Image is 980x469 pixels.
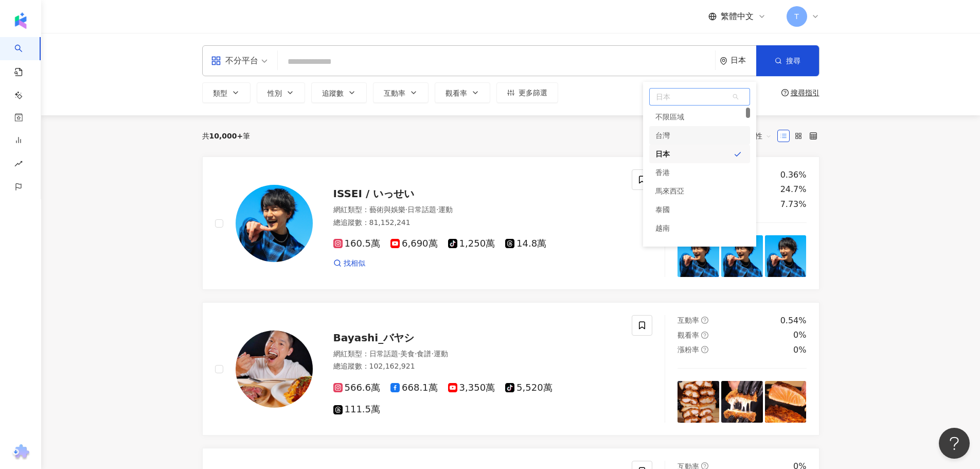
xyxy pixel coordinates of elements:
img: post-image [721,235,763,277]
iframe: Help Scout Beacon - Open [939,428,970,459]
span: 6,690萬 [390,238,438,249]
div: 越南 [655,219,670,237]
div: 日本 [730,56,756,65]
a: KOL AvatarBayashi_バヤシ網紅類型：日常話題·美食·食譜·運動總追蹤數：102,162,921566.6萬668.1萬3,350萬5,520萬111.5萬互動率question-... [202,302,819,436]
span: 性別 [268,89,282,97]
span: · [415,350,417,358]
div: 搜尋指引 [791,89,819,97]
span: 找相似 [344,258,365,269]
span: 食譜 [417,350,431,358]
span: question-circle [701,317,708,324]
span: 追蹤數 [322,89,344,97]
span: question-circle [701,346,708,353]
div: 日本 [655,145,670,163]
div: 總追蹤數 ： 102,162,921 [333,361,620,372]
span: 111.5萬 [333,404,381,415]
img: post-image [678,381,719,423]
span: 10,000+ [209,132,243,140]
div: 共 筆 [202,132,251,140]
img: logo icon [12,12,29,29]
span: 互動率 [384,89,405,97]
span: · [431,350,433,358]
span: T [794,11,799,22]
div: 馬來西亞 [649,182,750,200]
span: 日常話題 [407,205,436,214]
div: 泰國 [649,200,750,219]
span: appstore [211,56,221,66]
div: 台灣 [655,126,670,145]
div: 日本 [649,145,750,163]
button: 性別 [257,82,305,103]
span: 漲粉率 [678,345,699,354]
div: 不限區域 [649,108,750,126]
span: 566.6萬 [333,383,381,393]
span: 美食 [400,350,415,358]
div: 不分平台 [211,53,258,69]
div: 0% [793,344,806,356]
div: 網紅類型 ： [333,205,620,215]
a: 找相似 [333,258,365,269]
span: 1,250萬 [448,238,495,249]
div: 不限區域 [655,108,684,126]
img: KOL Avatar [236,185,313,262]
img: KOL Avatar [236,331,313,408]
div: 香港 [655,163,670,182]
img: post-image [765,235,807,277]
span: 觀看率 [678,331,699,339]
span: 類型 [213,89,227,97]
img: post-image [678,235,719,277]
img: post-image [765,381,807,423]
div: 0.54% [780,315,807,326]
span: environment [720,57,727,65]
img: chrome extension [11,444,31,461]
span: 日本 [650,89,750,105]
a: search [14,37,35,67]
span: 160.5萬 [333,238,381,249]
span: 5,520萬 [505,383,553,393]
span: 日常話題 [369,350,398,358]
span: 3,350萬 [448,383,495,393]
button: 追蹤數 [311,82,367,103]
span: 關聯性 [741,128,772,144]
div: 0% [793,329,806,341]
span: 觀看率 [446,89,467,97]
div: 總追蹤數 ： 81,152,241 [333,218,620,228]
span: question-circle [781,89,789,96]
div: 香港 [649,163,750,182]
div: 0.36% [780,169,807,181]
img: post-image [721,381,763,423]
div: 馬來西亞 [655,182,684,200]
span: rise [14,153,23,177]
div: 7.73% [780,199,807,210]
span: 搜尋 [786,57,800,65]
span: question-circle [701,332,708,339]
span: 14.8萬 [505,238,546,249]
div: 越南 [649,219,750,237]
span: 運動 [438,205,453,214]
span: 668.1萬 [390,383,438,393]
span: 繁體中文 [721,11,754,22]
span: 藝術與娛樂 [369,205,405,214]
span: 更多篩選 [519,89,547,97]
button: 類型 [202,82,251,103]
button: 更多篩選 [496,82,558,103]
span: 運動 [434,350,448,358]
div: 24.7% [780,184,807,195]
span: · [405,205,407,214]
span: · [436,205,438,214]
div: 泰國 [655,200,670,219]
button: 搜尋 [756,45,819,76]
a: KOL AvatarISSEI / いっせい網紅類型：藝術與娛樂·日常話題·運動總追蹤數：81,152,241160.5萬6,690萬1,250萬14.8萬找相似互動率question-circ... [202,157,819,290]
div: 台灣 [649,126,750,145]
div: 網紅類型 ： [333,349,620,359]
button: 互動率 [373,82,429,103]
span: Bayashi_バヤシ [333,332,415,344]
button: 觀看率 [435,82,490,103]
span: ISSEI / いっせい [333,187,415,200]
span: · [398,350,400,358]
span: 互動率 [678,316,699,324]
